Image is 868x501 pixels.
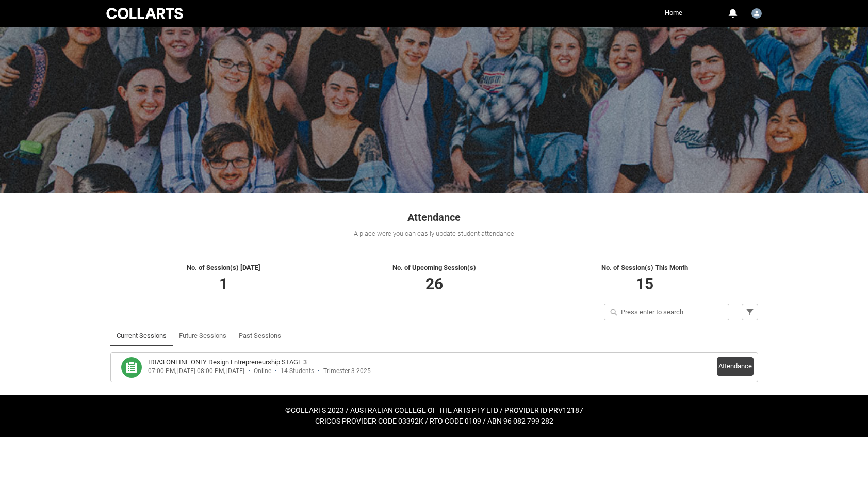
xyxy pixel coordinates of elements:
[239,326,281,346] a: Past Sessions
[148,357,307,367] h3: IDIA3 ONLINE ONLY Design Entrepreneurship STAGE 3
[742,304,758,320] button: Filter
[110,326,173,346] li: Current Sessions
[219,275,228,293] span: 1
[751,8,762,19] img: Faculty.sfreeman
[662,5,685,21] a: Home
[392,264,476,271] span: No. of Upcoming Session(s)
[601,264,688,271] span: No. of Session(s) This Month
[148,367,244,375] div: 07:00 PM, [DATE] 08:00 PM, [DATE]
[425,275,443,293] span: 26
[323,367,371,375] div: Trimester 3 2025
[407,211,461,223] span: Attendance
[281,367,314,375] div: 14 Students
[604,304,729,320] input: Press enter to search
[636,275,653,293] span: 15
[110,229,758,239] div: A place were you can easily update student attendance
[117,326,167,346] a: Current Sessions
[254,367,271,375] div: Online
[233,326,287,346] li: Past Sessions
[717,357,754,376] button: Attendance
[173,326,233,346] li: Future Sessions
[749,4,764,21] button: User Profile Faculty.sfreeman
[179,326,226,346] a: Future Sessions
[187,264,260,271] span: No. of Session(s) [DATE]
